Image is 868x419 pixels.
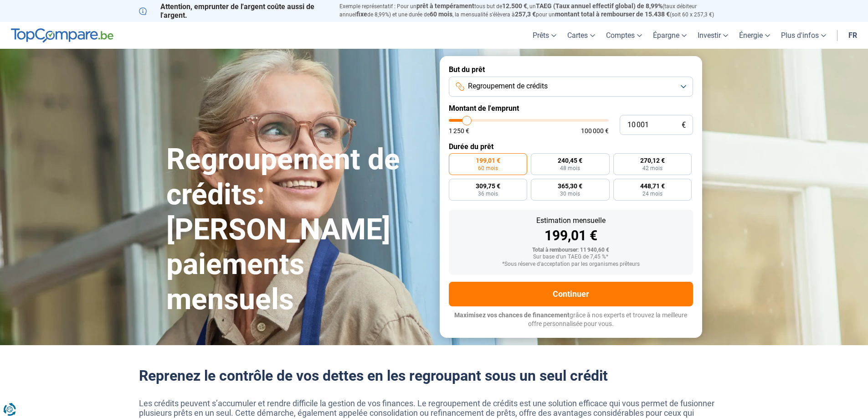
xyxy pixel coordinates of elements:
[476,157,500,164] span: 199,01 €
[642,191,663,197] span: 24 mois
[449,311,693,329] p: grâce à nos experts et trouvez la meilleure offre personnalisée pour vous.
[456,254,686,260] div: Sur base d'un TAEG de 7,45 %*
[560,166,580,171] span: 48 mois
[139,367,729,384] h2: Reprenez le contrôle de vos dettes en les regroupant sous un seul crédit
[456,261,686,268] div: *Sous réserve d'acceptation par les organismes prêteurs
[502,2,527,10] span: 12.500 €
[476,183,500,189] span: 309,75 €
[776,22,832,49] a: Plus d'infos
[468,81,548,91] span: Regroupement de crédits
[456,229,686,243] div: 199,01 €
[449,142,693,151] label: Durée du prêt
[601,22,647,49] a: Comptes
[692,22,734,49] a: Investir
[416,2,474,10] span: prêt à tempérament
[734,22,776,49] a: Énergie
[536,2,663,10] span: TAEG (Taux annuel effectif global) de 8,99%
[11,28,113,43] img: TopCompare
[555,10,670,18] span: montant total à rembourser de 15.438 €
[430,10,452,18] span: 60 mois
[640,183,665,189] span: 448,71 €
[647,22,692,49] a: Épargne
[843,22,863,49] a: fr
[454,311,570,319] span: Maximisez vos chances de financement
[339,2,729,19] p: Exemple représentatif : Pour un tous but de , un (taux débiteur annuel de 8,99%) et une durée de ...
[558,157,582,164] span: 240,45 €
[515,10,536,18] span: 257,3 €
[449,128,469,134] span: 1 250 €
[449,65,693,74] label: But du prêt
[139,2,329,20] p: Attention, emprunter de l'argent coûte aussi de l'argent.
[456,247,686,253] div: Total à rembourser: 11 940,60 €
[449,104,693,113] label: Montant de l'emprunt
[682,121,686,129] span: €
[640,157,665,164] span: 270,12 €
[527,22,562,49] a: Prêts
[581,128,609,134] span: 100 000 €
[560,191,580,197] span: 30 mois
[558,183,582,189] span: 365,30 €
[456,217,686,224] div: Estimation mensuelle
[478,166,498,171] span: 60 mois
[449,282,693,306] button: Continuer
[478,191,498,197] span: 36 mois
[166,142,429,317] h1: Regroupement de crédits: [PERSON_NAME] paiements mensuels
[642,166,663,171] span: 42 mois
[562,22,601,49] a: Cartes
[356,10,367,18] span: fixe
[449,77,693,97] button: Regroupement de crédits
